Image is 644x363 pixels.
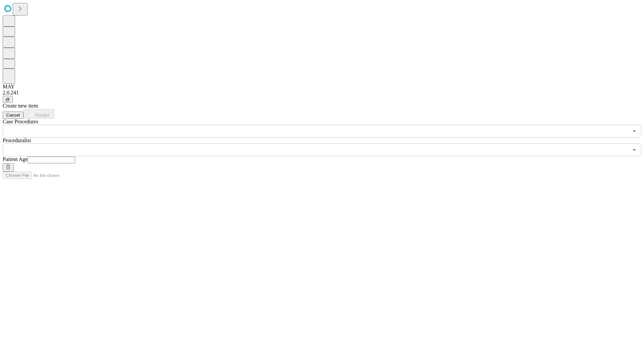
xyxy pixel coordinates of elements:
[630,126,639,136] button: Open
[3,119,38,124] span: Scheduled Procedure
[3,156,28,162] span: Patient Age
[6,113,20,118] span: Cancel
[630,145,639,155] button: Open
[3,112,23,119] button: Cancel
[3,84,641,90] div: MAY
[23,109,54,119] button: Predict
[3,90,641,96] div: 2.0.241
[3,137,31,143] span: Proceduralist
[3,103,38,109] span: Create new item
[3,96,13,103] button: @
[5,97,10,102] span: @
[35,113,49,118] span: Predict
